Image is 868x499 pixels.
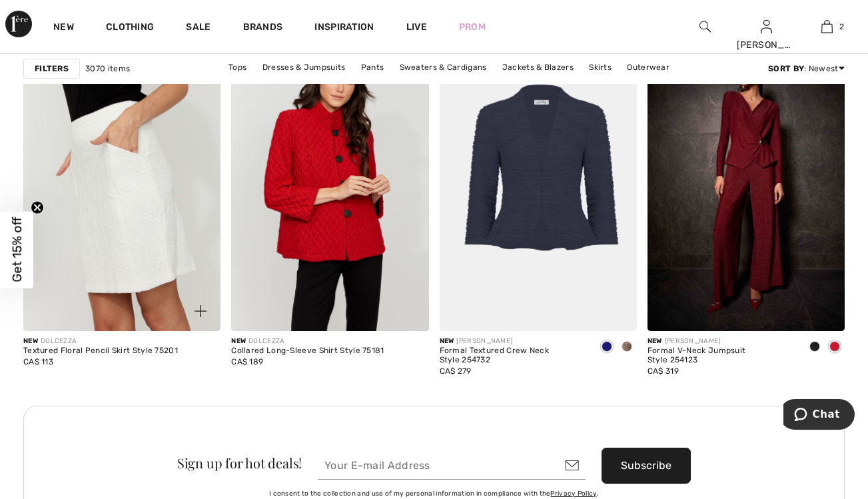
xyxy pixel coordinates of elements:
span: CA$ 189 [231,357,263,366]
div: Midnight Blue [597,336,617,358]
div: [PERSON_NAME] [737,38,796,52]
img: search the website [699,19,711,35]
strong: Filters [35,63,69,75]
a: Sign In [761,20,772,33]
div: [PERSON_NAME] [648,336,794,346]
span: New [23,337,38,345]
iframe: Opens a widget where you can chat to one of our agents [783,399,855,432]
div: [PERSON_NAME] [440,336,586,346]
div: DOLCEZZA [231,336,384,346]
a: Prom [459,20,486,34]
a: Skirts [582,59,618,76]
span: New [440,337,454,345]
img: Formal Textured Crew Neck Style 254732. Midnight Blue [440,35,637,331]
span: New [648,337,662,345]
span: Get 15% off [9,217,25,282]
button: Close teaser [31,201,44,214]
div: Collared Long-Sleeve Shirt Style 75181 [231,346,384,356]
div: Formal Textured Crew Neck Style 254732 [440,346,586,365]
a: Outerwear [620,59,676,76]
span: CA$ 113 [23,357,53,366]
div: Sand [617,336,637,358]
div: Deep cherry [825,336,845,358]
a: Sweaters & Cardigans [393,59,494,76]
label: I consent to the collection and use of my personal information in compliance with the . [269,489,599,499]
a: New [53,21,74,35]
a: Privacy Policy [550,490,596,498]
a: Tops [222,59,253,76]
a: Textured Floral Pencil Skirt Style 75201. Off-white [23,35,220,331]
span: New [231,337,246,345]
div: Black [805,336,825,358]
div: Formal V-Neck Jumpsuit Style 254123 [648,346,794,365]
img: Formal V-Neck Jumpsuit Style 254123. Black [648,35,845,331]
div: Sign up for hot deals! [177,456,302,470]
a: Jackets & Blazers [496,59,580,76]
a: Live [406,20,427,34]
span: 2 [839,21,844,33]
img: My Info [761,19,772,35]
strong: Sort By [768,64,804,73]
a: 2 [797,19,857,35]
a: Dresses & Jumpsuits [256,59,352,76]
span: CA$ 319 [648,366,679,376]
a: Clothing [106,21,154,35]
img: Collared Long-Sleeve Shirt Style 75181. Red [231,35,428,331]
a: Pants [354,59,391,76]
a: Sale [186,21,211,35]
img: plus_v2.svg [195,305,207,317]
span: Inspiration [314,21,374,35]
input: Your E-mail Address [318,452,586,480]
div: : Newest [768,63,845,75]
img: My Bag [821,19,833,35]
button: Subscribe [602,448,691,484]
div: DOLCEZZA [23,336,178,346]
img: 1ère Avenue [5,11,32,37]
div: Textured Floral Pencil Skirt Style 75201 [23,346,178,356]
a: Brands [243,21,283,35]
span: CA$ 279 [440,366,472,376]
span: 3070 items [85,63,130,75]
